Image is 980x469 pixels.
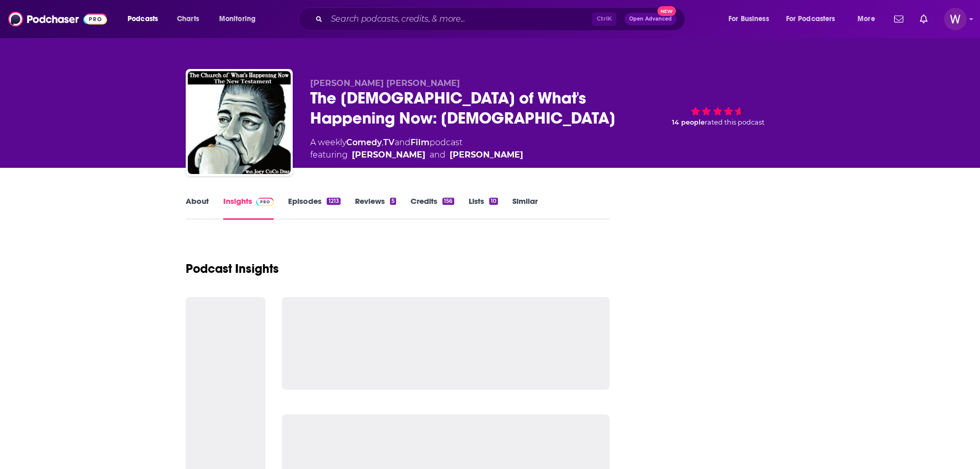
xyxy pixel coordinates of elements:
[355,196,396,220] a: Reviews5
[8,9,107,29] img: Podchaser - Follow, Share and Rate Podcasts
[310,78,460,88] span: [PERSON_NAME] [PERSON_NAME]
[256,198,274,206] img: Podchaser Pro
[721,11,782,27] button: open menu
[450,149,523,161] a: [PERSON_NAME]
[212,11,269,27] button: open menu
[944,8,967,30] span: Logged in as williammwhite
[219,12,256,26] span: Monitoring
[177,12,199,26] span: Charts
[310,149,523,161] span: featuring
[779,11,850,27] button: open menu
[512,196,538,220] a: Similar
[629,16,672,22] span: Open Advanced
[382,137,383,147] span: ,
[592,12,616,26] span: Ctrl K
[850,11,888,27] button: open menu
[489,198,498,205] div: 10
[640,78,795,143] div: 14 peoplerated this podcast
[327,11,592,27] input: Search podcasts, credits, & more...
[672,118,705,126] span: 14 people
[442,198,454,205] div: 156
[128,12,158,26] span: Podcasts
[430,149,446,161] span: and
[944,8,967,30] img: User Profile
[657,6,676,16] span: New
[170,11,205,27] a: Charts
[944,8,967,30] button: Show profile menu
[705,118,764,126] span: rated this podcast
[890,10,907,28] a: Show notifications dropdown
[786,12,835,26] span: For Podcasters
[186,196,209,220] a: About
[395,137,411,147] span: and
[469,196,498,220] a: Lists10
[288,196,340,220] a: Episodes1213
[411,137,430,147] a: Film
[308,7,695,31] div: Search podcasts, credits, & more...
[625,13,676,25] button: Open AdvancedNew
[383,137,395,147] a: TV
[188,71,291,174] img: The Church of What's Happening Now: The New Testament
[916,10,932,28] a: Show notifications dropdown
[223,196,274,220] a: InsightsPodchaser Pro
[120,11,171,27] button: open menu
[310,136,523,161] div: A weekly podcast
[327,198,340,205] div: 1213
[352,149,425,161] a: [PERSON_NAME]
[390,198,396,205] div: 5
[186,261,279,276] h1: Podcast Insights
[411,196,454,220] a: Credits156
[346,137,382,147] a: Comedy
[858,12,875,26] span: More
[728,12,769,26] span: For Business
